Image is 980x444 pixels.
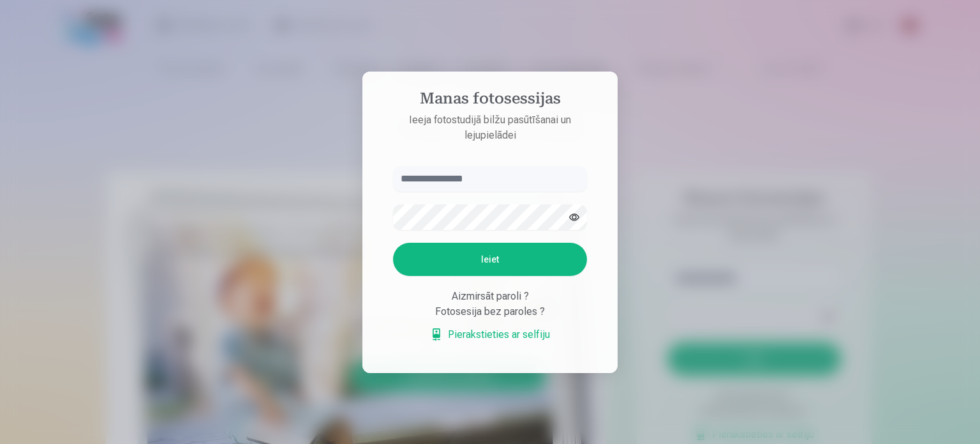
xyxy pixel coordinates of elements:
h4: Manas fotosessijas [380,89,600,112]
div: Fotosesija bez paroles ? [393,304,587,319]
div: Aizmirsāt paroli ? [393,289,587,304]
a: Pierakstieties ar selfiju [430,327,550,342]
p: Ieeja fotostudijā bilžu pasūtīšanai un lejupielādei [380,112,600,143]
button: Ieiet [393,243,587,276]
